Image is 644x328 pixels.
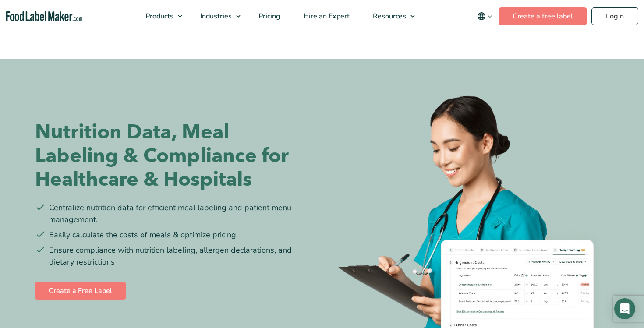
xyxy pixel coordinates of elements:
a: Create a Free Label [35,282,126,300]
li: Centralize nutrition data for efficient meal labeling and patient menu management. [35,202,315,226]
h1: Nutrition Data, Meal Labeling & Compliance for Healthcare & Hospitals [35,120,315,191]
span: Hire an Expert [301,11,350,21]
span: Products [143,11,174,21]
a: Create a free label [499,7,587,25]
span: Resources [370,11,407,21]
div: Open Intercom Messenger [614,298,635,319]
span: Industries [198,11,233,21]
span: Pricing [256,11,281,21]
li: Easily calculate the costs of meals & optimize pricing [35,229,315,241]
a: Login [591,7,638,25]
li: Ensure compliance with nutrition labeling, allergen declarations, and dietary restrictions [35,244,315,268]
